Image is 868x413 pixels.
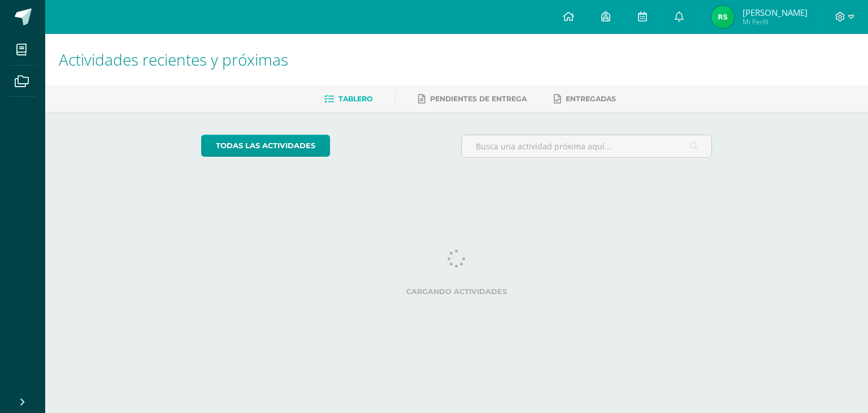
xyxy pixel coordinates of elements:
[566,94,616,103] span: Entregadas
[462,135,712,157] input: Busca una actividad próxima aquí...
[430,94,527,103] span: Pendientes de entrega
[59,49,288,70] span: Actividades recientes y próximas
[711,6,734,28] img: 6b8055f1fa2aa5a2ea33f5fa0b4220d9.png
[418,90,527,108] a: Pendientes de entrega
[743,17,808,27] span: Mi Perfil
[201,287,713,296] label: Cargando actividades
[324,90,372,108] a: Tablero
[338,94,372,103] span: Tablero
[743,7,808,18] span: [PERSON_NAME]
[201,135,330,157] a: todas las Actividades
[554,90,616,108] a: Entregadas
